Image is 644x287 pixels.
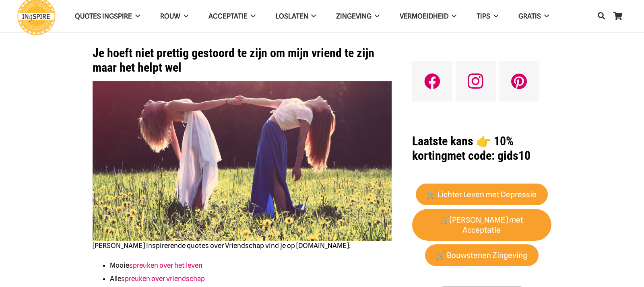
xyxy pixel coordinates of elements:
[400,12,448,20] span: VERMOEIDHEID
[93,242,351,250] strong: [PERSON_NAME] inspirerende quotes over Vriendschap vind je op [DOMAIN_NAME]:
[336,12,372,20] span: Zingeving
[150,6,198,27] a: ROUWROUW Menu
[593,6,609,26] a: Zoeken
[208,12,248,20] span: Acceptatie
[248,6,256,26] span: Acceptatie Menu
[266,6,326,27] a: LoslatenLoslaten Menu
[198,6,266,27] a: AcceptatieAcceptatie Menu
[160,12,180,20] span: ROUW
[93,46,392,75] h1: Je hoeft niet prettig gestoord te zijn om mijn vriend te zijn maar het helpt wel
[326,6,390,27] a: ZingevingZingeving Menu
[276,12,308,20] span: Loslaten
[436,251,527,260] strong: 🛒 Bouwstenen Zingeving
[132,6,140,26] span: QUOTES INGSPIRE Menu
[121,275,205,283] a: spreuken over vriendschap
[477,12,490,20] span: TIPS
[412,134,551,163] h1: met code: gids10
[110,260,392,270] li: Mooie
[308,6,316,26] span: Loslaten Menu
[129,261,202,269] a: spreuken over het leven
[427,190,537,199] strong: 🛒 Lichter Leven met Depressie
[490,6,498,26] span: TIPS Menu
[508,6,559,27] a: GRATISGRATIS Menu
[372,6,380,26] span: Zingeving Menu
[440,215,523,235] strong: 🛒[PERSON_NAME] met Acceptatie
[541,6,549,26] span: GRATIS Menu
[416,184,548,206] a: 🛒 Lichter Leven met Depressie
[390,6,466,27] a: VERMOEIDHEIDVERMOEIDHEID Menu
[456,61,496,101] a: Instagram
[180,6,188,26] span: ROUW Menu
[518,12,541,20] span: GRATIS
[412,209,551,241] a: 🛒[PERSON_NAME] met Acceptatie
[412,61,452,101] a: Facebook
[425,244,539,266] a: 🛒 Bouwstenen Zingeving
[466,6,508,27] a: TIPSTIPS Menu
[65,6,150,27] a: QUOTES INGSPIREQUOTES INGSPIRE Menu
[75,12,132,20] span: QUOTES INGSPIRE
[412,134,514,163] strong: Laatste kans 👉 10% korting
[499,61,539,101] a: Pinterest
[448,6,456,26] span: VERMOEIDHEID Menu
[110,274,392,283] li: Alle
